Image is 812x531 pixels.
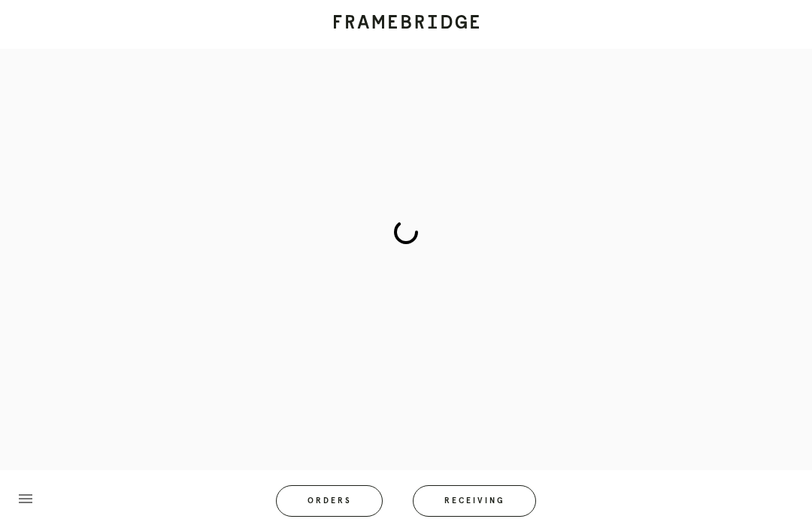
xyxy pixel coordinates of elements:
[17,490,35,508] i: menu
[333,14,480,29] img: framebridge-logo-text-d1db7b7b2b74c85e67bf30a22fc4e78f.svg
[398,485,551,508] a: Receiving
[261,485,398,508] a: Orders
[413,485,536,517] button: Receiving
[444,497,505,505] span: Receiving
[276,485,383,517] button: Orders
[307,497,352,505] span: Orders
